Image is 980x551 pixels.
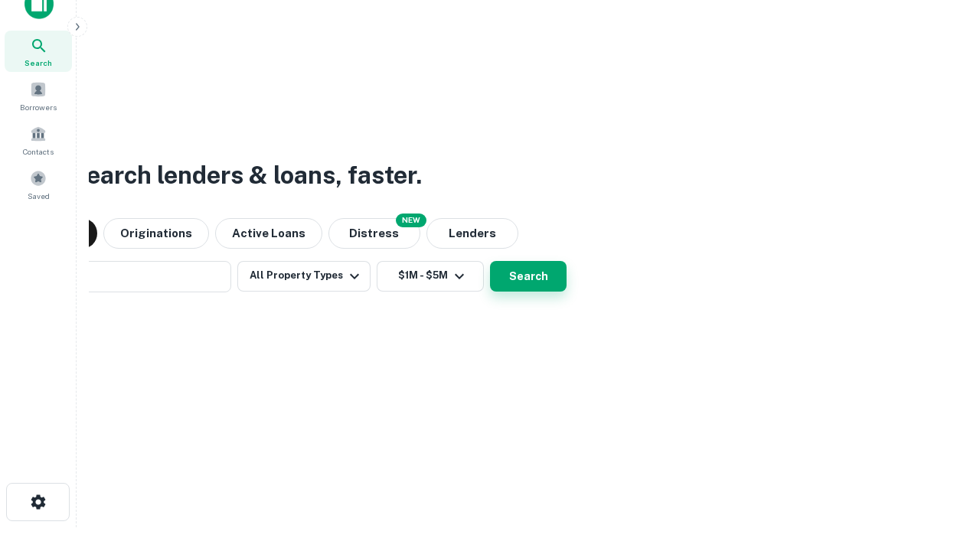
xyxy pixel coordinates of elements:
[396,214,426,227] div: NEW
[24,57,52,69] span: Search
[5,164,72,205] a: Saved
[377,261,484,292] button: $1M - $5M
[426,218,518,249] button: Lenders
[70,157,422,194] h3: Search lenders & loans, faster.
[20,101,57,113] span: Borrowers
[103,218,209,249] button: Originations
[5,75,72,116] a: Borrowers
[215,218,322,249] button: Active Loans
[28,190,50,202] span: Saved
[328,218,420,249] button: Search distressed loans with lien and other non-mortgage details.
[5,31,72,72] a: Search
[237,261,371,292] button: All Property Types
[5,119,72,161] a: Contacts
[23,145,54,158] span: Contacts
[903,380,980,453] iframe: Chat Widget
[490,261,567,292] button: Search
